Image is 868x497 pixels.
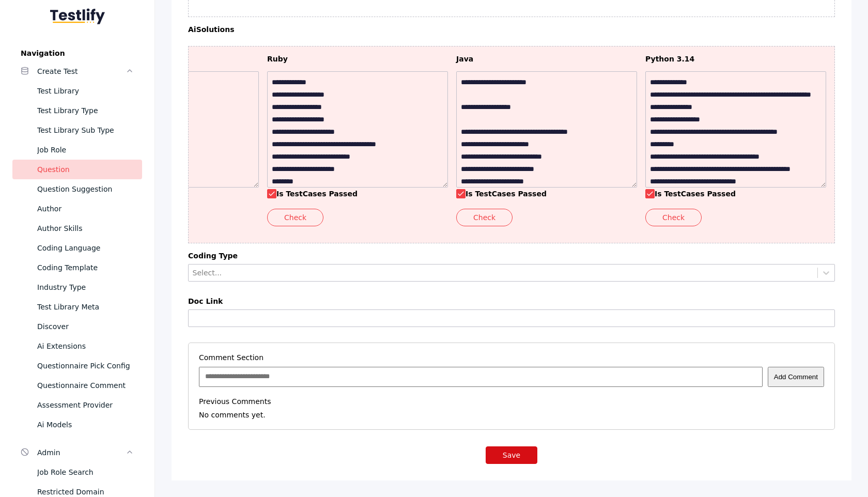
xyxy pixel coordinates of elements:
a: Test Library Type [12,101,142,120]
div: Author [37,203,134,215]
p: No comments yet. [199,411,824,419]
div: Assessment Provider [37,399,134,411]
a: Discover [12,317,142,336]
img: Testlify - Backoffice [50,8,105,24]
div: Industry Type [37,281,134,293]
div: Test Library Sub Type [37,124,134,136]
a: Question [12,160,142,179]
div: Questionnaire Comment [37,379,134,392]
label: Is TestCases Passed [267,189,448,199]
a: Industry Type [12,277,142,297]
div: Admin [37,446,126,459]
a: Author Skills [12,219,142,238]
h3: Previous Comments [199,397,824,406]
div: Author Skills [37,222,134,235]
a: Ai Extensions [12,336,142,356]
a: Test Library Meta [12,297,142,317]
div: Test Library Type [37,104,134,117]
h2: Comment Section [199,353,824,362]
a: Coding Template [12,258,142,277]
label: aiSolutions [188,25,835,34]
button: Add Comment [768,367,824,387]
div: Question [37,163,134,176]
button: Save [486,446,537,464]
button: Check [645,209,702,226]
button: Check [456,209,513,226]
a: Questionnaire Pick Config [12,356,142,376]
label: Coding Type [188,252,835,260]
div: Ai Extensions [37,340,134,352]
label: Ruby [267,55,448,63]
div: Create Test [37,65,126,77]
div: Job Role [37,144,134,156]
button: Check [267,209,323,226]
a: Author [12,199,142,219]
label: Is TestCases Passed [645,189,826,199]
div: Discover [37,320,134,333]
label: Java [456,55,637,63]
a: Assessment Provider [12,395,142,415]
a: Coding Language [12,238,142,258]
a: Job Role [12,140,142,160]
div: Coding Template [37,261,134,274]
div: Questionnaire Pick Config [37,360,134,372]
div: Coding Language [37,242,134,254]
div: Ai Models [37,418,134,431]
div: Question Suggestion [37,183,134,195]
a: Questionnaire Comment [12,376,142,395]
a: Job Role Search [12,462,142,482]
label: Navigation [12,49,142,57]
div: Job Role Search [37,466,134,478]
div: Test Library Meta [37,301,134,313]
a: Question Suggestion [12,179,142,199]
a: Test Library Sub Type [12,120,142,140]
a: Test Library [12,81,142,101]
div: Test Library [37,85,134,97]
label: Python 3.14 [645,55,826,63]
a: Ai Models [12,415,142,434]
label: Doc Link [188,297,835,305]
label: Is TestCases Passed [456,189,637,199]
